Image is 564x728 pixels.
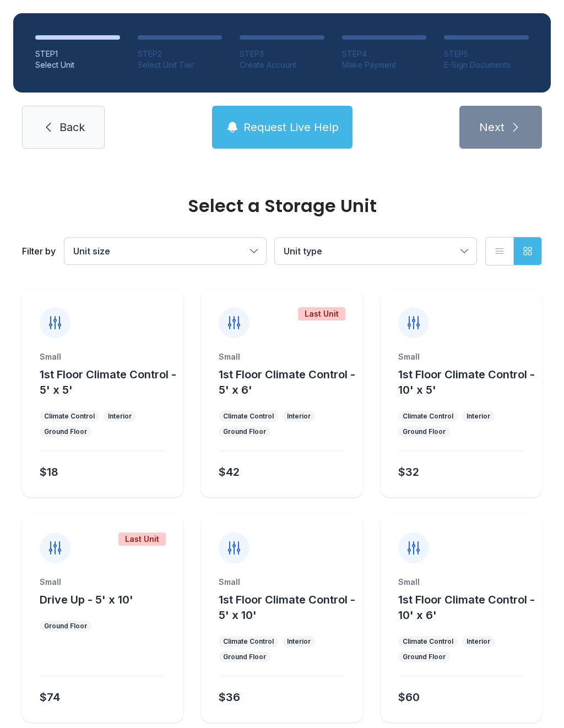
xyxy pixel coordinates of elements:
[398,577,524,588] div: Small
[40,367,179,398] button: 1st Floor Climate Control - 5' x 5'
[479,119,505,135] span: Next
[35,59,120,70] div: Select Unit
[59,119,85,135] span: Back
[467,412,490,421] div: Interior
[219,689,240,705] div: $36
[219,464,240,480] div: $42
[138,48,223,59] div: STEP 2
[219,351,345,362] div: Small
[223,653,266,661] div: Ground Floor
[223,427,266,436] div: Ground Floor
[219,368,355,396] span: 1st Floor Climate Control - 5' x 6'
[40,592,133,607] button: Drive Up - 5' x 10'
[403,412,453,421] div: Climate Control
[22,245,56,258] div: Filter by
[398,464,419,480] div: $32
[240,48,324,59] div: STEP 3
[44,427,87,436] div: Ground Floor
[298,307,345,320] div: Last Unit
[243,119,339,135] span: Request Live Help
[342,48,427,59] div: STEP 4
[118,533,166,546] div: Last Unit
[398,368,535,396] span: 1st Floor Climate Control - 10' x 5'
[40,689,60,705] div: $74
[40,351,166,362] div: Small
[219,592,358,623] button: 1st Floor Climate Control - 5' x 10'
[467,637,490,646] div: Interior
[40,593,133,606] span: Drive Up - 5' x 10'
[44,622,87,631] div: Ground Floor
[108,412,132,421] div: Interior
[287,637,311,646] div: Interior
[342,59,427,70] div: Make Payment
[398,689,420,705] div: $60
[40,368,176,396] span: 1st Floor Climate Control - 5' x 5'
[398,593,535,622] span: 1st Floor Climate Control - 10' x 6'
[35,48,120,59] div: STEP 1
[44,412,95,421] div: Climate Control
[398,367,538,398] button: 1st Floor Climate Control - 10' x 5'
[40,577,166,588] div: Small
[403,637,453,646] div: Climate Control
[398,592,538,623] button: 1st Floor Climate Control - 10' x 6'
[22,197,542,215] div: Select a Storage Unit
[223,412,274,421] div: Climate Control
[73,246,110,257] span: Unit size
[219,577,345,588] div: Small
[219,367,358,398] button: 1st Floor Climate Control - 5' x 6'
[444,59,529,70] div: E-Sign Documents
[403,653,446,661] div: Ground Floor
[275,238,476,264] button: Unit type
[64,238,266,264] button: Unit size
[40,464,58,480] div: $18
[138,59,223,70] div: Select Unit Tier
[219,593,355,622] span: 1st Floor Climate Control - 5' x 10'
[287,412,311,421] div: Interior
[240,59,324,70] div: Create Account
[444,48,529,59] div: STEP 5
[398,351,524,362] div: Small
[403,427,446,436] div: Ground Floor
[223,637,274,646] div: Climate Control
[284,246,322,257] span: Unit type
